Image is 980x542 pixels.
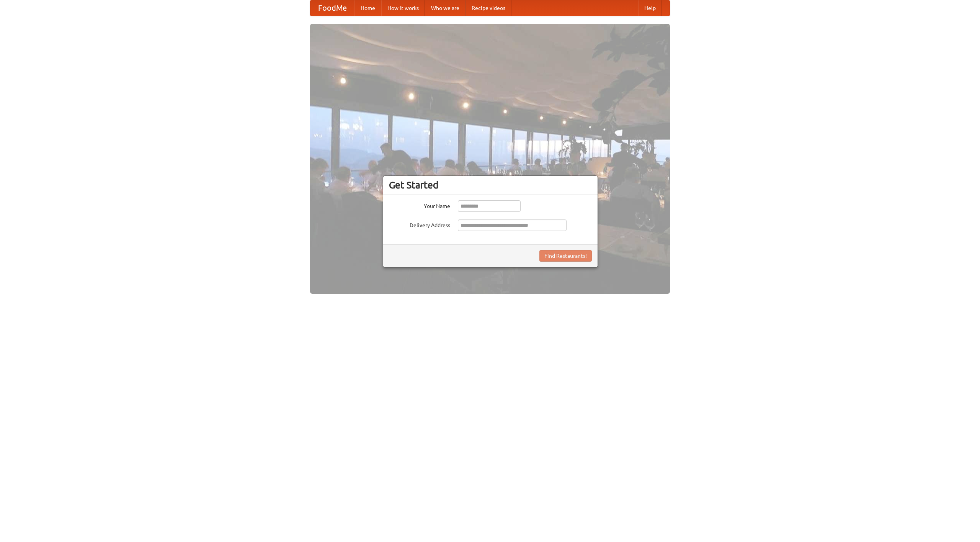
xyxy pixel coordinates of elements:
a: FoodMe [310,0,354,16]
a: Recipe videos [465,0,511,16]
a: Help [638,0,662,16]
button: Find Restaurants! [539,250,592,262]
a: Who we are [425,0,465,16]
label: Your Name [389,200,450,210]
label: Delivery Address [389,219,450,229]
h3: Get Started [389,179,592,191]
a: How it works [381,0,425,16]
a: Home [354,0,381,16]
